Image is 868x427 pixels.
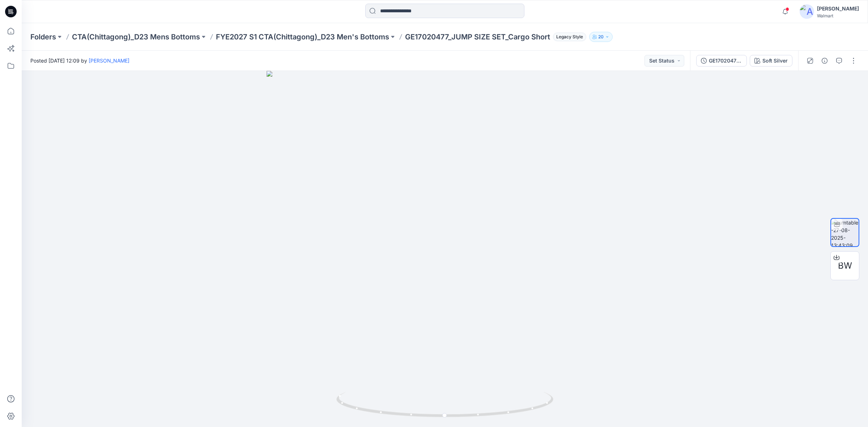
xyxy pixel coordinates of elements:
[598,33,604,41] p: 20
[589,32,613,42] button: 20
[817,4,859,13] div: [PERSON_NAME]
[89,57,129,64] a: [PERSON_NAME]
[216,32,389,42] a: FYE2027 S1 CTA(Chittagong)_D23 Men's Bottoms
[819,55,830,67] button: Details
[30,57,129,64] span: Posted [DATE] 12:09 by
[405,32,550,42] p: GE17020477_JUMP SIZE SET_Cargo Short
[817,13,859,18] div: Walmart
[550,32,586,42] button: Legacy Style
[831,219,859,246] img: turntable-27-08-2025-13:43:09
[72,32,200,42] a: CTA(Chittagong)_D23 Mens Bottoms
[750,55,792,67] button: Soft Silver
[709,57,742,65] div: GE17020477_GE Cargo Short
[553,33,586,41] span: Legacy Style
[800,4,814,19] img: avatar
[762,57,788,65] div: Soft Silver
[30,32,56,42] a: Folders
[838,259,852,272] span: BW
[696,55,747,67] button: GE17020477_GE Cargo Short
